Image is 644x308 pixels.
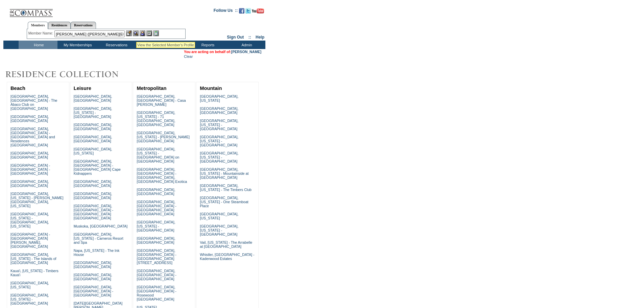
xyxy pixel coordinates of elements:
[256,35,264,40] a: Help
[200,240,252,248] a: Vail, [US_STATE] - The Arrabelle at [GEOGRAPHIC_DATA]
[9,3,53,17] img: Compass Home
[200,167,248,180] a: [GEOGRAPHIC_DATA], [US_STATE] - Mountainside at [GEOGRAPHIC_DATA]
[200,196,248,208] a: [GEOGRAPHIC_DATA], [US_STATE] - One Steamboat Place
[10,281,49,289] a: [GEOGRAPHIC_DATA], [US_STATE]
[74,94,112,102] a: [GEOGRAPHIC_DATA], [GEOGRAPHIC_DATA]
[137,269,176,281] a: [GEOGRAPHIC_DATA], [GEOGRAPHIC_DATA] - [GEOGRAPHIC_DATA]
[74,159,121,175] a: [GEOGRAPHIC_DATA], [GEOGRAPHIC_DATA] - [GEOGRAPHIC_DATA] Cape Kidnappers
[137,236,175,244] a: [GEOGRAPHIC_DATA], [GEOGRAPHIC_DATA]
[137,94,186,106] a: [GEOGRAPHIC_DATA], [GEOGRAPHIC_DATA] - Casa [PERSON_NAME]
[137,248,176,265] a: [GEOGRAPHIC_DATA], [GEOGRAPHIC_DATA] - [GEOGRAPHIC_DATA][STREET_ADDRESS]
[239,10,244,14] a: Become our fan on Facebook
[184,54,193,58] a: Clear
[57,41,96,49] td: My Memberships
[10,151,49,159] a: [GEOGRAPHIC_DATA], [GEOGRAPHIC_DATA]
[10,192,64,208] a: [GEOGRAPHIC_DATA], [US_STATE] - [PERSON_NAME][GEOGRAPHIC_DATA], [US_STATE]
[74,261,112,269] a: [GEOGRAPHIC_DATA], [GEOGRAPHIC_DATA]
[74,135,112,143] a: [GEOGRAPHIC_DATA], [GEOGRAPHIC_DATA]
[146,30,152,36] img: Reservations
[28,22,48,29] a: Members
[10,253,56,265] a: [GEOGRAPHIC_DATA], [US_STATE] - The Islands of [GEOGRAPHIC_DATA]
[252,10,264,14] a: Subscribe to our YouTube Channel
[71,22,96,29] a: Reservations
[137,220,175,232] a: [GEOGRAPHIC_DATA], [US_STATE] - [GEOGRAPHIC_DATA]
[200,151,238,163] a: [GEOGRAPHIC_DATA], [US_STATE] - [GEOGRAPHIC_DATA]
[10,115,49,123] a: [GEOGRAPHIC_DATA], [GEOGRAPHIC_DATA]
[137,188,175,196] a: [GEOGRAPHIC_DATA], [GEOGRAPHIC_DATA]
[200,184,252,192] a: [GEOGRAPHIC_DATA], [US_STATE] - The Timbers Club
[10,293,49,305] a: [GEOGRAPHIC_DATA], [US_STATE] - [GEOGRAPHIC_DATA]
[74,180,112,188] a: [GEOGRAPHIC_DATA], [GEOGRAPHIC_DATA]
[74,273,112,281] a: [GEOGRAPHIC_DATA], [GEOGRAPHIC_DATA]
[153,30,159,36] img: b_calculator.gif
[74,123,112,131] a: [GEOGRAPHIC_DATA], [GEOGRAPHIC_DATA]
[252,8,264,14] img: Subscribe to our YouTube Channel
[10,163,50,175] a: [GEOGRAPHIC_DATA] - [GEOGRAPHIC_DATA] - [GEOGRAPHIC_DATA]
[74,106,112,119] a: [GEOGRAPHIC_DATA], [US_STATE] - [GEOGRAPHIC_DATA]
[3,10,9,10] img: i.gif
[231,50,261,54] a: [PERSON_NAME]
[48,22,71,29] a: Residences
[200,224,238,236] a: [GEOGRAPHIC_DATA], [US_STATE] - [GEOGRAPHIC_DATA]
[200,86,222,91] a: Mountain
[200,119,238,131] a: [GEOGRAPHIC_DATA], [US_STATE] - [GEOGRAPHIC_DATA]
[74,285,113,297] a: [GEOGRAPHIC_DATA], [GEOGRAPHIC_DATA] - [GEOGRAPHIC_DATA]
[188,41,226,49] td: Reports
[96,41,135,49] td: Reservations
[137,167,187,184] a: [GEOGRAPHIC_DATA], [GEOGRAPHIC_DATA] - [GEOGRAPHIC_DATA], [GEOGRAPHIC_DATA] Exotica
[137,285,176,301] a: [GEOGRAPHIC_DATA], [GEOGRAPHIC_DATA] - Rosewood [GEOGRAPHIC_DATA]
[10,212,49,228] a: [GEOGRAPHIC_DATA], [US_STATE] - [GEOGRAPHIC_DATA], [US_STATE]
[3,68,135,81] img: Destinations by Exclusive Resorts
[137,86,166,91] a: Metropolitan
[200,253,254,261] a: Whistler, [GEOGRAPHIC_DATA] - Kadenwood Estates
[126,30,132,36] img: b_edit.gif
[10,127,55,147] a: [GEOGRAPHIC_DATA], [GEOGRAPHIC_DATA] - [GEOGRAPHIC_DATA] and Residences [GEOGRAPHIC_DATA]
[226,41,265,49] td: Admin
[137,43,194,47] div: View the Selected Member's Profile
[200,94,238,102] a: [GEOGRAPHIC_DATA], [US_STATE]
[10,94,57,111] a: [GEOGRAPHIC_DATA], [GEOGRAPHIC_DATA] - The Abaco Club on [GEOGRAPHIC_DATA]
[200,135,238,147] a: [GEOGRAPHIC_DATA], [US_STATE] - [GEOGRAPHIC_DATA]
[10,232,50,248] a: [GEOGRAPHIC_DATA] - [GEOGRAPHIC_DATA][PERSON_NAME], [GEOGRAPHIC_DATA]
[133,30,139,36] img: View
[184,50,261,54] font: You are acting on behalf of:
[10,269,58,277] a: Kaua'i, [US_STATE] - Timbers Kaua'i
[245,8,251,14] img: Follow us on Twitter
[200,212,238,220] a: [GEOGRAPHIC_DATA], [US_STATE]
[140,30,145,36] img: Impersonate
[74,232,123,244] a: [GEOGRAPHIC_DATA], [US_STATE] - Carneros Resort and Spa
[137,111,175,127] a: [GEOGRAPHIC_DATA], [US_STATE] - 71 [GEOGRAPHIC_DATA], [GEOGRAPHIC_DATA]
[19,41,57,49] td: Home
[10,180,49,188] a: [GEOGRAPHIC_DATA], [GEOGRAPHIC_DATA]
[74,224,127,228] a: Muskoka, [GEOGRAPHIC_DATA]
[248,35,251,40] span: ::
[135,41,188,49] td: Vacation Collection
[214,7,238,16] td: Follow Us ::
[137,200,176,216] a: [GEOGRAPHIC_DATA], [GEOGRAPHIC_DATA] - [GEOGRAPHIC_DATA] [GEOGRAPHIC_DATA]
[74,147,112,155] a: [GEOGRAPHIC_DATA], [US_STATE]
[10,86,25,91] a: Beach
[239,8,244,14] img: Become our fan on Facebook
[28,30,54,36] div: Member Name:
[245,10,251,14] a: Follow us on Twitter
[200,106,238,115] a: [GEOGRAPHIC_DATA], [GEOGRAPHIC_DATA]
[74,204,113,220] a: [GEOGRAPHIC_DATA], [GEOGRAPHIC_DATA] - [GEOGRAPHIC_DATA] [GEOGRAPHIC_DATA]
[137,131,190,143] a: [GEOGRAPHIC_DATA], [US_STATE] - [PERSON_NAME][GEOGRAPHIC_DATA]
[74,248,120,257] a: Napa, [US_STATE] - The Ink House
[137,147,179,163] a: [GEOGRAPHIC_DATA], [US_STATE] - [GEOGRAPHIC_DATA] on [GEOGRAPHIC_DATA]
[74,86,91,91] a: Leisure
[227,35,244,40] a: Sign Out
[74,192,112,200] a: [GEOGRAPHIC_DATA], [GEOGRAPHIC_DATA]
